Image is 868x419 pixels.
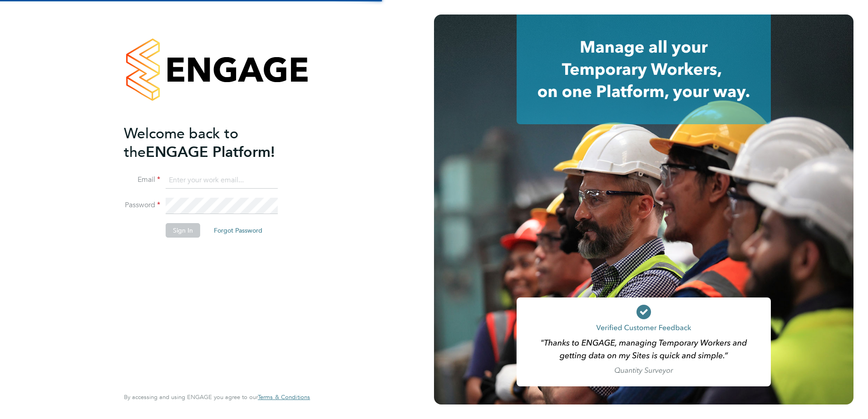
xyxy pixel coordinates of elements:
[124,393,310,401] span: By accessing and using ENGAGE you agree to our
[124,124,301,161] h2: ENGAGE Platform!
[124,200,160,210] label: Password
[207,223,270,238] button: Forgot Password
[166,172,278,189] input: Enter your work email...
[258,394,310,401] a: Terms & Conditions
[166,223,200,238] button: Sign In
[124,125,238,161] span: Welcome back to the
[124,175,160,185] label: Email
[258,393,310,401] span: Terms & Conditions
